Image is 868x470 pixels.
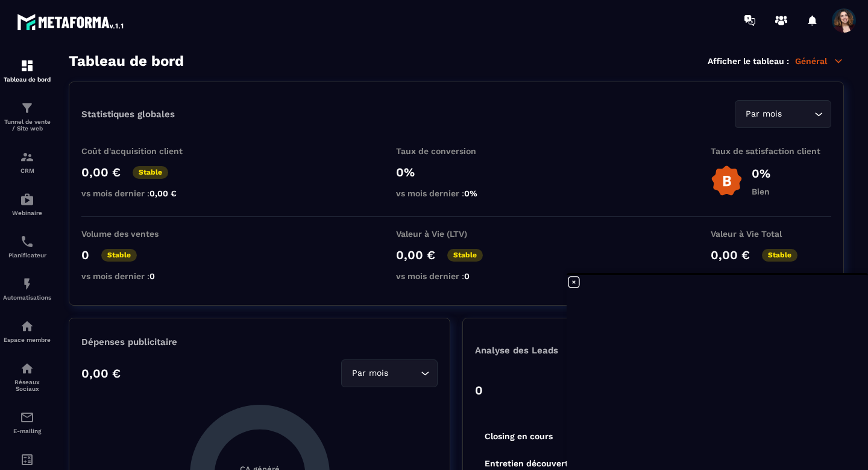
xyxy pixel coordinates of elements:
[20,361,34,376] img: social-network
[752,187,770,196] p: Bien
[3,210,51,216] p: Webinaire
[20,319,34,333] img: automations
[762,249,797,262] p: Stable
[20,192,34,207] img: automations
[475,345,653,356] p: Analyse des Leads
[3,428,51,434] p: E-mailing
[20,59,34,73] img: formation
[69,53,184,69] h3: Tableau de bord
[396,146,517,156] p: Taux de conversion
[396,188,517,198] p: vs mois dernier :
[81,336,438,347] p: Dépenses publicitaire
[464,271,470,281] span: 0
[391,367,418,380] input: Search for option
[149,188,177,198] span: 0,00 €
[485,431,553,442] tspan: Closing en cours
[396,248,435,262] p: 0,00 €
[3,92,51,141] a: formationformationTunnel de vente / Site web
[3,268,51,310] a: automationsautomationsAutomatisations
[795,56,844,66] p: Général
[485,459,573,468] tspan: Entretien découverte
[20,150,34,164] img: formation
[3,118,51,132] p: Tunnel de vente / Site web
[149,271,155,281] span: 0
[447,249,483,262] p: Stable
[81,271,202,281] p: vs mois dernier :
[349,367,391,380] span: Par mois
[711,146,831,156] p: Taux de satisfaction client
[711,271,831,281] p: vs mois dernier :
[396,165,517,179] p: 0%
[779,271,784,281] span: 0
[17,11,125,33] img: logo
[20,101,34,115] img: formation
[711,165,743,197] img: b-badge-o.b3b20ee6.svg
[20,277,34,291] img: automations
[3,294,51,301] p: Automatisations
[396,229,517,239] p: Valeur à Vie (LTV)
[81,248,89,262] p: 0
[711,229,831,239] p: Valeur à Vie Total
[81,188,202,198] p: vs mois dernier :
[743,108,784,121] span: Par mois
[81,229,202,239] p: Volume des ventes
[708,56,789,66] p: Afficher le tableau :
[752,166,770,181] p: 0%
[464,188,477,198] span: 0%
[81,146,202,156] p: Coût d'acquisition client
[784,108,811,121] input: Search for option
[3,141,51,183] a: formationformationCRM
[475,383,483,398] p: 0
[81,109,175,120] p: Statistiques globales
[3,401,51,443] a: emailemailE-mailing
[133,166,168,179] p: Stable
[3,50,51,92] a: formationformationTableau de bord
[3,310,51,352] a: automationsautomationsEspace membre
[3,76,51,83] p: Tableau de bord
[81,366,121,381] p: 0,00 €
[81,165,121,179] p: 0,00 €
[341,359,438,387] div: Search for option
[735,100,831,128] div: Search for option
[396,271,517,281] p: vs mois dernier :
[3,252,51,259] p: Planificateur
[3,183,51,225] a: automationsautomationsWebinaire
[711,248,750,262] p: 0,00 €
[20,410,34,425] img: email
[3,167,51,174] p: CRM
[20,234,34,249] img: scheduler
[20,452,34,467] img: accountant
[3,379,51,392] p: Réseaux Sociaux
[3,336,51,343] p: Espace membre
[3,352,51,401] a: social-networksocial-networkRéseaux Sociaux
[101,249,137,262] p: Stable
[3,225,51,268] a: schedulerschedulerPlanificateur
